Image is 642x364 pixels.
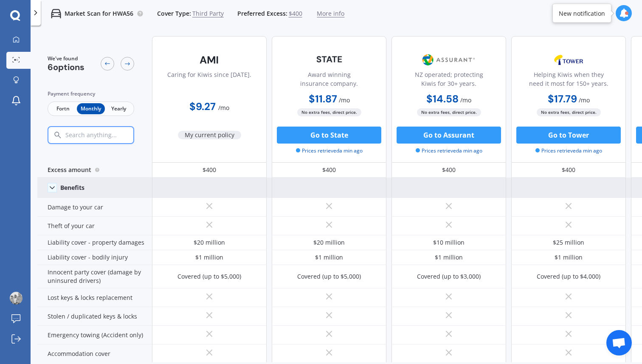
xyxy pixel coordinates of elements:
span: Yearly [105,103,132,114]
div: Open chat [606,330,632,356]
div: $20 million [194,238,225,247]
img: car.f15378c7a67c060ca3f3.svg [51,8,61,19]
button: Go to Assurant [397,127,501,144]
span: / mo [579,96,590,104]
div: Theft of your car [37,217,152,235]
div: $400 [511,163,626,178]
span: No extra fees, direct price. [537,108,601,116]
div: Helping Kiwis when they need it most for 150+ years. [518,70,619,91]
div: Liability cover - property damages [37,235,152,250]
span: Third Party [192,9,224,18]
div: Benefits [60,184,84,192]
b: $11.87 [309,92,337,105]
b: $9.27 [189,100,216,113]
img: AOh14GjOQvlBvLfZQvVuHTHWfX0HucgB7SRK7JfWX62EubY=s96-c [10,292,23,305]
p: Market Scan for HWA56 [65,9,133,18]
div: Accommodation cover [37,344,152,363]
span: We've found [48,55,84,62]
div: Lost keys & locks replacement [37,288,152,307]
b: $14.58 [426,92,459,105]
img: Tower.webp [541,49,597,71]
div: Emergency towing (Accident only) [37,326,152,344]
div: Award winning insurance company. [279,70,379,91]
img: State-text-1.webp [301,49,357,69]
div: New notification [559,9,605,17]
div: $1 million [435,253,463,262]
div: Caring for Kiwis since [DATE]. [167,70,251,91]
div: Covered (up to $3,000) [417,272,481,281]
div: $400 [272,163,386,178]
span: 6 options [48,62,84,73]
div: Liability cover - bodily injury [37,250,152,265]
img: Assurant.png [421,49,477,71]
div: $25 million [553,238,584,247]
img: AMI-text-1.webp [181,49,237,71]
span: Cover Type: [157,9,191,18]
button: Go to Tower [516,127,621,144]
div: $10 million [433,238,465,247]
b: $17.79 [548,92,577,105]
span: No extra fees, direct price. [297,108,361,116]
span: More info [317,9,344,18]
span: $400 [289,9,302,18]
span: / mo [218,104,229,112]
div: Damage to your car [37,198,152,217]
div: $400 [152,163,267,178]
div: Payment frequency [48,90,134,98]
span: Monthly [77,103,104,114]
div: Innocent party cover (damage by uninsured drivers) [37,265,152,288]
div: $400 [391,163,506,178]
div: Covered (up to $5,000) [297,272,361,281]
span: No extra fees, direct price. [417,108,481,116]
div: $1 million [315,253,343,262]
span: Fortn [49,103,77,114]
button: Go to State [277,127,381,144]
div: $20 million [313,238,345,247]
span: / mo [339,96,350,104]
div: $1 million [555,253,583,262]
div: Stolen / duplicated keys & locks [37,307,152,326]
span: Prices retrieved a min ago [296,147,363,155]
div: $1 million [195,253,223,262]
span: / mo [460,96,471,104]
span: Prices retrieved a min ago [416,147,482,155]
span: Preferred Excess: [237,9,287,18]
div: NZ operated; protecting Kiwis for 30+ years. [399,70,499,91]
div: Covered (up to $4,000) [537,272,600,281]
div: Covered (up to $5,000) [177,272,241,281]
div: Excess amount [37,163,152,178]
input: Search anything... [65,131,152,139]
span: Prices retrieved a min ago [535,147,602,155]
span: My current policy [178,131,241,139]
